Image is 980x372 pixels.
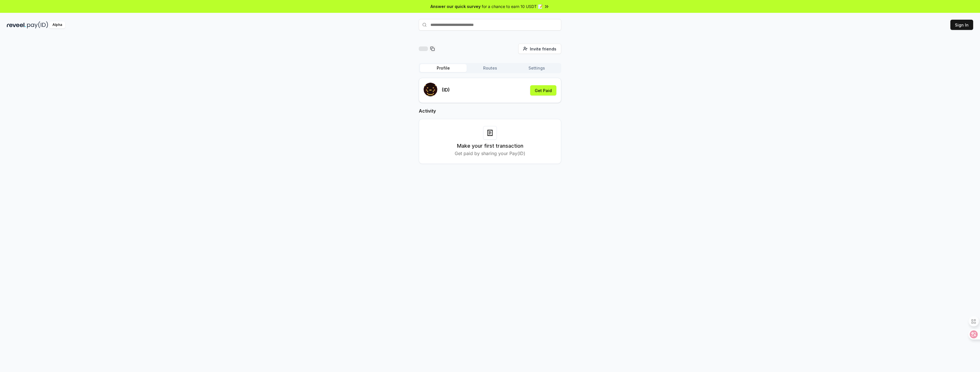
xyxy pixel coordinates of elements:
[419,107,561,114] h2: Activity
[457,142,523,150] h3: Make your first transaction
[518,44,561,54] button: Invite friends
[482,3,543,9] span: for a chance to earn 10 USDT 📝
[27,21,48,29] img: pay_id
[530,46,556,52] span: Invite friends
[467,64,513,72] button: Routes
[513,64,560,72] button: Settings
[7,21,26,29] img: reveel_dark
[442,86,450,93] p: (ID)
[49,21,65,29] div: Alpha
[530,85,556,95] button: Get Paid
[455,150,525,157] p: Get paid by sharing your Pay(ID)
[420,64,467,72] button: Profile
[950,20,973,30] button: Sign In
[430,3,481,9] span: Answer our quick survey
